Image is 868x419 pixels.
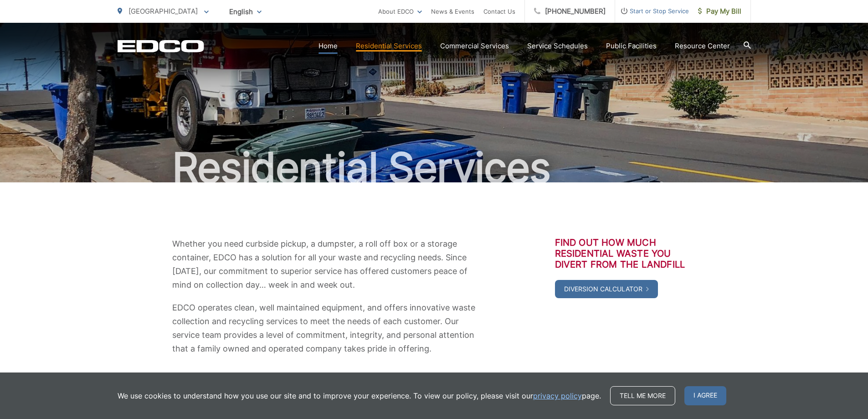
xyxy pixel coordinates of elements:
[356,41,422,52] a: Residential Services
[172,237,478,292] p: Whether you need curbside pickup, a dumpster, a roll off box or a storage container, EDCO has a s...
[684,386,726,405] span: I agree
[318,41,338,52] a: Home
[483,6,515,17] a: Contact Us
[440,41,509,52] a: Commercial Services
[533,390,582,401] a: privacy policy
[128,7,198,16] span: [GEOGRAPHIC_DATA]
[527,41,588,52] a: Service Schedules
[378,6,422,17] a: About EDCO
[610,386,675,405] a: Tell me more
[118,390,601,401] p: We use cookies to understand how you use our site and to improve your experience. To view our pol...
[675,41,730,52] a: Resource Center
[606,41,657,52] a: Public Facilities
[118,145,751,191] h1: Residential Services
[431,6,474,17] a: News & Events
[555,237,696,270] h3: Find out how much residential waste you divert from the landfill
[172,301,478,356] p: EDCO operates clean, well maintained equipment, and offers innovative waste collection and recycl...
[555,280,658,298] a: Diversion Calculator
[222,4,268,20] span: English
[118,40,204,52] a: EDCD logo. Return to the homepage.
[698,6,741,17] span: Pay My Bill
